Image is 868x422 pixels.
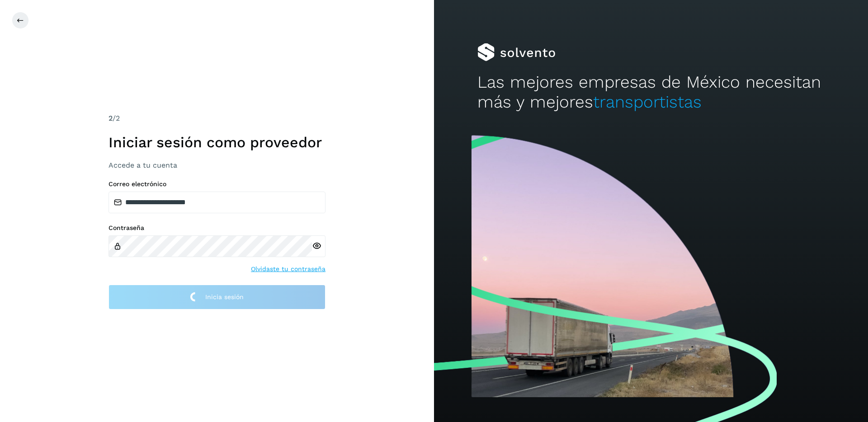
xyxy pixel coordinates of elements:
[205,294,244,300] span: Inicia sesión
[108,113,325,124] div: /2
[477,72,825,113] h2: Las mejores empresas de México necesitan más y mejores
[108,161,325,169] h3: Accede a tu cuenta
[108,134,325,151] h1: Iniciar sesión como proveedor
[108,180,325,188] label: Correo electrónico
[108,114,113,122] span: 2
[593,92,702,112] span: transportistas
[108,285,325,309] button: Inicia sesión
[251,264,325,274] a: Olvidaste tu contraseña
[108,224,325,232] label: Contraseña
